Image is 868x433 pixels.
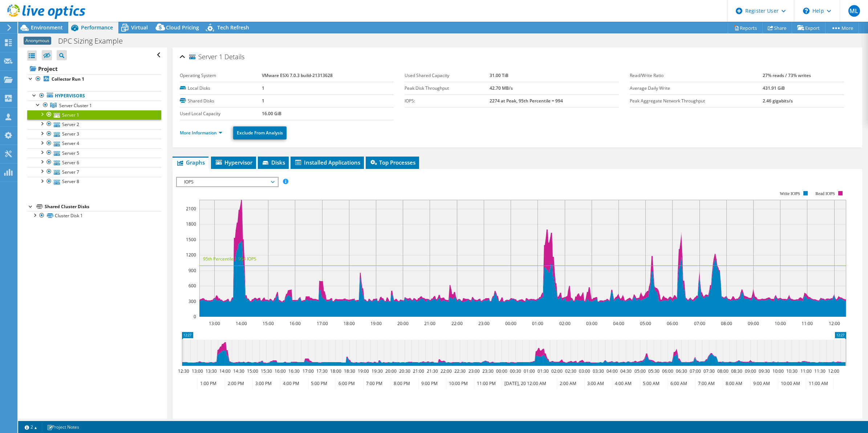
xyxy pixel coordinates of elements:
[27,129,161,139] a: Server 3
[370,320,381,327] text: 19:00
[579,368,590,374] text: 03:00
[224,52,244,61] span: Details
[194,313,196,320] text: 0
[405,85,490,92] label: Peak Disk Throughput
[261,159,285,166] span: Disks
[262,72,333,78] b: VMware ESXi 7.0.3 build-21313628
[559,320,570,327] text: 02:00
[630,85,763,92] label: Average Daily Write
[176,159,205,166] span: Graphs
[405,72,490,79] label: Used Shared Capacity
[371,368,382,374] text: 19:30
[780,191,800,196] text: Write IOPS
[27,158,161,167] a: Server 6
[260,368,272,374] text: 15:30
[27,167,161,177] a: Server 7
[505,320,516,327] text: 00:00
[27,63,161,74] a: Project
[188,267,196,274] text: 900
[786,368,797,374] text: 10:30
[565,368,576,374] text: 02:30
[59,102,92,109] span: Server Cluster 1
[694,320,705,327] text: 07:00
[613,320,624,327] text: 04:00
[440,368,451,374] text: 22:00
[262,85,264,91] b: 1
[747,320,759,327] text: 09:00
[676,368,687,374] text: 06:30
[302,368,313,374] text: 17:00
[27,177,161,186] a: Server 8
[451,320,462,327] text: 22:00
[288,368,299,374] text: 16:30
[262,110,281,117] b: 16.00 GiB
[413,368,424,374] text: 21:00
[203,256,256,262] text: 95th Percentile = 994 IOPS
[634,368,645,374] text: 05:00
[186,236,196,243] text: 1500
[405,97,490,105] label: IOPS:
[330,368,341,374] text: 18:00
[424,320,435,327] text: 21:00
[20,422,42,432] a: 2
[468,368,479,374] text: 23:00
[763,98,793,104] b: 2.46 gigabits/s
[27,74,161,84] a: Collector Run 1
[131,24,148,31] span: Virtual
[800,368,811,374] text: 11:00
[828,368,839,374] text: 12:00
[630,72,763,79] label: Read/Write Ratio
[180,97,262,105] label: Shared Disks
[592,368,604,374] text: 03:30
[454,368,465,374] text: 22:30
[357,368,369,374] text: 19:00
[55,37,134,45] h1: DPC Sizing Example
[186,206,196,212] text: 2100
[262,320,273,327] text: 15:00
[235,320,247,327] text: 14:00
[369,159,415,166] span: Top Processes
[247,368,258,374] text: 15:00
[180,110,262,117] label: Used Local Capacity
[27,120,161,129] a: Server 2
[772,368,783,374] text: 10:00
[205,368,216,374] text: 13:30
[178,368,189,374] text: 12:30
[27,148,161,158] a: Server 5
[490,98,563,104] b: 2274 at Peak, 95th Percentile = 994
[666,320,678,327] text: 06:00
[828,320,840,327] text: 12:00
[188,298,196,304] text: 300
[31,24,63,31] span: Environment
[774,320,786,327] text: 10:00
[814,368,825,374] text: 11:30
[316,320,328,327] text: 17:00
[24,37,51,45] span: Anonymous
[45,202,161,211] div: Shared Cluster Disks
[630,97,763,105] label: Peak Aggregate Network Throughput
[27,101,161,110] a: Server Cluster 1
[758,368,770,374] text: 09:30
[478,320,489,327] text: 23:00
[27,91,161,101] a: Hypervisors
[848,5,860,17] span: ML
[496,368,507,374] text: 00:00
[482,368,493,374] text: 23:30
[186,252,196,258] text: 1200
[825,22,859,33] a: More
[762,22,792,33] a: Share
[385,368,396,374] text: 20:00
[763,72,811,78] b: 27% reads / 73% writes
[233,368,244,374] text: 14:30
[792,22,826,33] a: Export
[208,320,220,327] text: 13:00
[189,53,223,61] span: Server 1
[180,72,262,79] label: Operating System
[532,320,543,327] text: 01:00
[233,126,287,139] a: Exclude From Analysis
[490,85,513,91] b: 42.70 MB/s
[703,368,714,374] text: 07:30
[27,211,161,220] a: Cluster Disk 1
[274,368,285,374] text: 16:00
[42,422,84,432] a: Project Notes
